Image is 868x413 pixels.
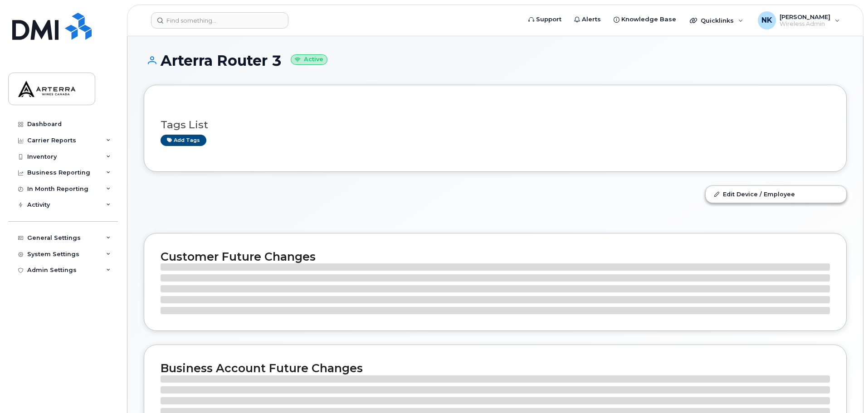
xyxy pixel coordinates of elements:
a: Edit Device / Employee [706,186,846,202]
h3: Tags List [161,119,830,131]
h2: Business Account Future Changes [161,361,830,375]
a: Add tags [161,135,206,146]
small: Active [291,54,327,65]
h1: Arterra Router 3 [144,53,847,68]
h2: Customer Future Changes [161,250,830,263]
